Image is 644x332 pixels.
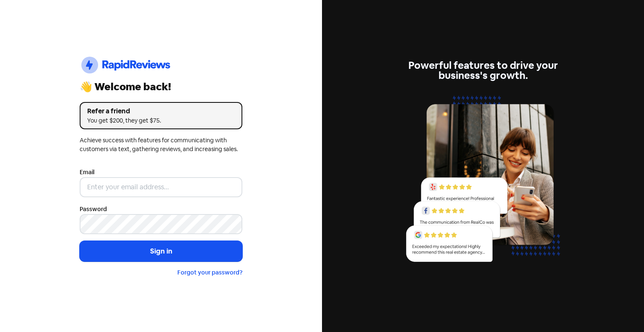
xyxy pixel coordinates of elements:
div: You get $200, they get $75. [87,116,235,125]
input: Enter your email address... [80,177,242,197]
button: Sign in [80,241,242,262]
img: reviews [402,91,564,272]
div: 👋 Welcome back! [80,82,242,92]
a: Forgot your password? [177,269,242,276]
div: Powerful features to drive your business's growth. [402,60,564,81]
label: Password [80,205,107,214]
div: Refer a friend [87,106,235,116]
label: Email [80,168,94,177]
div: Achieve success with features for communicating with customers via text, gathering reviews, and i... [80,136,242,154]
